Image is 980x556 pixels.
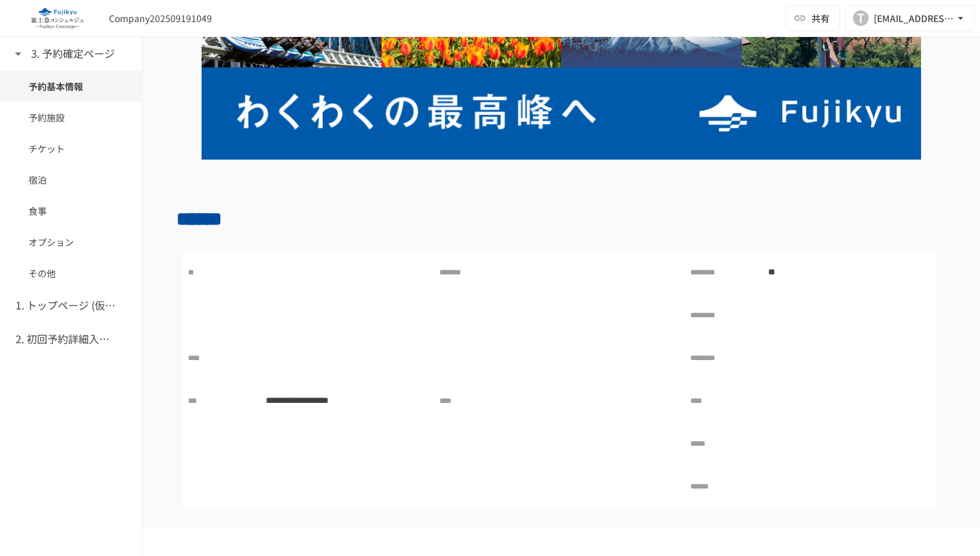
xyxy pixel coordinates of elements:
img: eQeGXtYPV2fEKIA3pizDiVdzO5gJTl2ahLbsPaD2E4R [16,8,99,29]
span: 予約基本情報 [29,79,113,93]
div: Company202509191049 [109,12,212,25]
span: 共有 [811,11,830,25]
h6: 3. 予約確定ページ [31,45,115,62]
button: 共有 [786,5,840,31]
span: チケット [29,141,113,156]
h6: 1. トップページ (仮予約一覧) [16,297,119,314]
span: 食事 [29,204,113,218]
span: その他 [29,266,113,280]
div: T [853,10,869,26]
h6: 2. 初回予約詳細入力ページ [16,331,119,348]
span: 予約施設 [29,110,113,125]
div: [EMAIL_ADDRESS][DOMAIN_NAME] [874,10,954,27]
span: オプション [29,235,113,249]
span: 宿泊 [29,173,113,187]
button: T[EMAIL_ADDRESS][DOMAIN_NAME] [845,5,975,31]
